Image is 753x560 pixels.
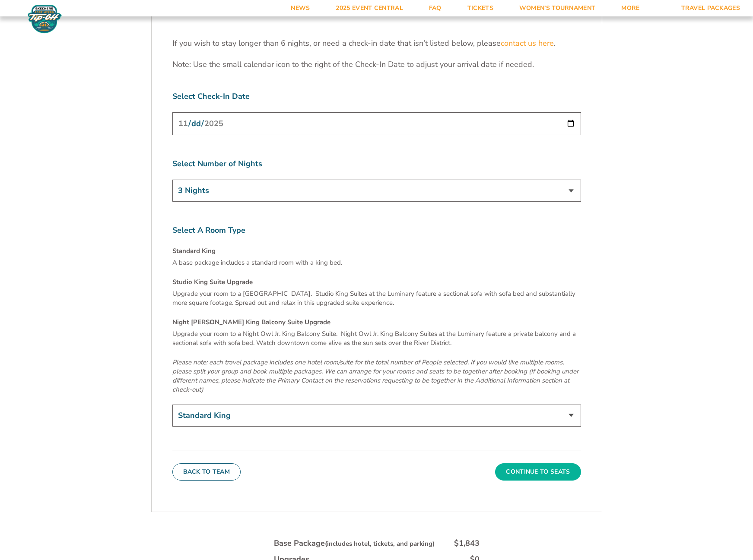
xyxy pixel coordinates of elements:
label: Select Check-In Date [172,91,581,102]
p: Upgrade your room to a Night Owl Jr. King Balcony Suite. Night Owl Jr. King Balcony Suites at the... [172,329,581,348]
a: contact us here [501,38,554,49]
button: Back To Team [172,463,241,481]
img: Fort Myers Tip-Off [26,4,64,34]
p: If you wish to stay longer than 6 nights, or need a check-in date that isn’t listed below, please . [172,38,581,49]
div: $1,843 [454,538,480,549]
label: Select Number of Nights [172,158,581,169]
h4: Standard King [172,247,581,256]
em: Please note: each travel package includes one hotel room/suite for the total number of People sel... [172,358,578,394]
button: Continue To Seats [495,463,581,481]
p: A base package includes a standard room with a king bed. [172,258,581,267]
small: (includes hotel, tickets, and parking) [325,539,435,548]
h4: Night [PERSON_NAME] King Balcony Suite Upgrade [172,318,581,327]
p: Upgrade your room to a [GEOGRAPHIC_DATA]. Studio King Suites at the Luminary feature a sectional ... [172,289,581,307]
p: Note: Use the small calendar icon to the right of the Check-In Date to adjust your arrival date i... [172,59,581,70]
div: Base Package [274,538,435,549]
label: Select A Room Type [172,225,581,236]
h4: Studio King Suite Upgrade [172,278,581,287]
